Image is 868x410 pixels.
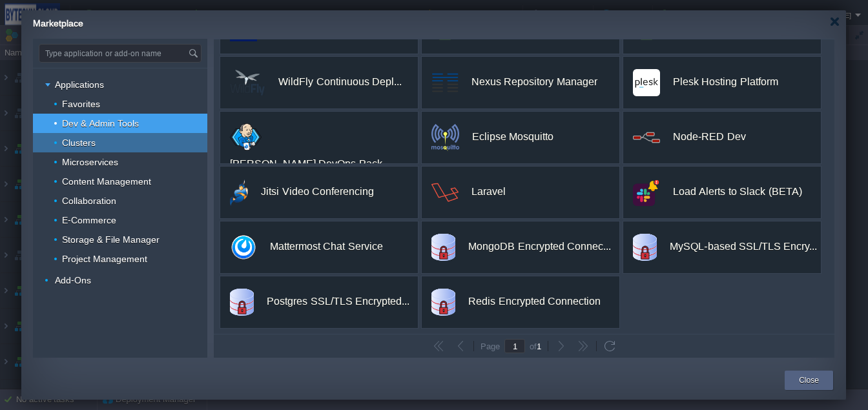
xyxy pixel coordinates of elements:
[61,253,149,265] a: Project Management
[230,123,262,150] img: jenkins-jelastic.png
[431,179,459,206] img: logo-transparent.png
[633,124,660,151] img: node-red-logo.png
[673,123,746,150] div: Node-RED Dev
[230,69,265,96] img: wildfly-logo-70px.png
[230,150,382,178] div: [PERSON_NAME] DevOps Pack
[525,341,546,351] div: of
[261,178,374,205] div: Jitsi Video Conferencing
[61,156,120,168] a: Microservices
[54,274,93,286] a: Add-Ons
[673,68,778,96] div: Plesk Hosting Platform
[471,178,506,205] div: Laravel
[230,289,254,316] img: postgres-ssl-logo.svg
[670,233,817,260] div: MySQL-based SSL/TLS Encrypted Connection (MySQL/MariaDB/Percona)
[278,68,402,96] div: WildFly Continuous Deployment
[230,179,248,206] img: logo_small.svg
[799,374,819,387] button: Close
[270,233,383,260] div: Mattermost Chat Service
[267,288,409,315] div: Postgres SSL/TLS Encrypted Connection
[673,178,802,205] div: Load Alerts to Slack (BETA)
[61,176,153,187] a: Content Management
[61,118,141,129] a: Dev & Admin Tools
[431,289,455,316] img: redis-ssl-addon.svg
[61,234,161,245] a: Storage & File Manager
[61,137,98,149] a: Clusters
[61,98,102,110] a: Favorites
[61,214,118,226] a: E-Commerce
[633,234,657,261] img: mysql-based-ssl-addon.svg
[468,233,611,260] div: MongoDB Encrypted Connection
[471,68,597,96] div: Nexus Repository Manager
[476,342,504,351] div: Page
[468,288,601,315] div: Redis Encrypted Connection
[472,123,553,150] div: Eclipse Mosquitto
[633,69,660,96] img: plesk.png
[431,69,459,96] img: Nexus.png
[54,79,106,90] a: Applications
[33,18,83,28] span: Marketplace
[230,234,257,261] img: mattermost-logo-small.png
[537,342,541,351] span: 1
[61,195,118,207] a: Collaboration
[431,234,455,261] img: mongo-ssl-addon.svg
[633,179,660,206] img: slack-notification-logo.png
[431,124,459,151] img: mosquitto-logo.png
